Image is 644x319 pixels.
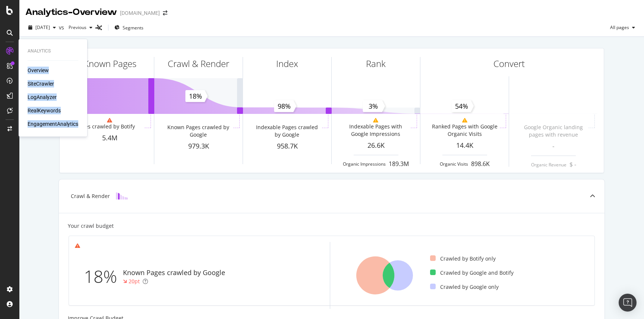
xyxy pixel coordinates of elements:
[116,192,128,200] img: block-icon
[163,10,167,16] div: arrow-right-arrow-left
[66,133,154,143] div: 5.4M
[68,222,114,230] div: Your crawl budget
[28,120,78,128] a: EngagementAnalytics
[76,123,135,130] div: Pages crawled by Botify
[123,25,143,31] span: Segments
[120,9,160,17] div: [DOMAIN_NAME]
[366,57,386,70] div: Rank
[59,24,66,31] span: vs
[28,67,49,74] a: Overview
[154,141,243,151] div: 979.3K
[28,48,78,54] div: Analytics
[619,294,637,312] div: Open Intercom Messenger
[389,160,409,168] div: 189.3M
[84,264,123,289] div: 18%
[25,22,59,34] button: [DATE]
[123,268,225,278] div: Known Pages crawled by Google
[607,22,638,34] button: All pages
[607,24,629,31] span: All pages
[332,141,420,150] div: 26.6K
[25,6,117,19] div: Analytics - Overview
[342,123,409,138] div: Indexable Pages with Google Impressions
[253,124,320,138] div: Indexable Pages crawled by Google
[165,124,231,138] div: Known Pages crawled by Google
[71,192,110,200] div: Crawl & Render
[276,57,298,70] div: Index
[66,24,86,31] span: Previous
[111,22,146,34] button: Segments
[35,24,50,31] span: 2025 Aug. 7th
[129,278,140,285] div: 20pt
[430,269,514,277] div: Crawled by Google and Botify
[343,161,386,167] div: Organic Impressions
[83,57,136,70] div: Known Pages
[66,22,95,34] button: Previous
[28,80,54,87] a: SiteCrawler
[430,255,496,262] div: Crawled by Botify only
[28,107,61,114] a: RealKeywords
[243,141,331,151] div: 958.7K
[430,283,499,291] div: Crawled by Google only
[28,93,57,101] a: LogAnalyzer
[168,57,229,70] div: Crawl & Render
